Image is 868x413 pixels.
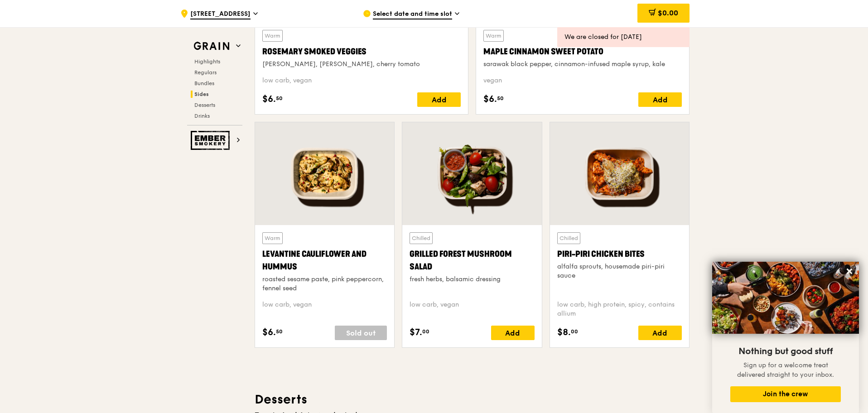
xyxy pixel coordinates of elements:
div: Add [491,326,535,340]
img: Grain web logo [191,38,232,54]
span: Nothing but good stuff [738,346,833,357]
button: Join the crew [730,386,841,402]
span: $6. [262,92,276,106]
span: 50 [276,95,283,102]
button: Close [842,264,857,279]
div: Rosemary Smoked Veggies [262,45,461,58]
img: Ember Smokery web logo [191,131,232,150]
div: Add [417,92,461,107]
span: 00 [422,328,429,335]
div: low carb, vegan [410,300,534,318]
span: Drinks [194,113,210,119]
div: Add [638,92,682,107]
span: Bundles [194,80,214,86]
div: roasted sesame paste, pink peppercorn, fennel seed [262,275,387,293]
span: Select date and time slot [373,10,452,19]
div: Warm [262,30,283,42]
span: [STREET_ADDRESS] [190,10,251,19]
div: Warm [483,30,504,42]
span: Sign up for a welcome treat delivered straight to your inbox. [737,361,834,379]
span: 50 [497,95,504,102]
div: Piri-piri Chicken Bites [557,248,682,260]
span: $7. [410,326,422,339]
div: Sold out [335,326,387,340]
div: low carb, vegan [262,300,387,318]
span: Desserts [194,102,215,108]
img: DSC07876-Edit02-Large.jpeg [712,262,859,334]
span: $8. [557,326,571,339]
div: We are closed for [DATE] [564,33,682,42]
div: low carb, high protein, spicy, contains allium [557,300,682,318]
div: Add [638,326,682,340]
div: vegan [483,76,682,85]
div: fresh herbs, balsamic dressing [410,275,534,284]
div: alfalfa sprouts, housemade piri-piri sauce [557,262,682,280]
span: $6. [483,92,497,106]
div: [PERSON_NAME], [PERSON_NAME], cherry tomato [262,60,461,69]
div: sarawak black pepper, cinnamon-infused maple syrup, kale [483,60,682,69]
h3: Desserts [255,391,690,408]
span: 50 [276,328,283,335]
div: low carb, vegan [262,76,461,85]
div: Chilled [410,232,433,244]
span: Highlights [194,58,220,65]
span: $0.00 [658,9,678,17]
span: Regulars [194,69,217,76]
div: Levantine Cauliflower and Hummus [262,248,387,273]
div: Warm [262,232,283,244]
span: $6. [262,326,276,339]
span: 00 [571,328,578,335]
div: Grilled Forest Mushroom Salad [410,248,534,273]
div: Maple Cinnamon Sweet Potato [483,45,682,58]
div: Chilled [557,232,580,244]
span: Sides [194,91,209,97]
